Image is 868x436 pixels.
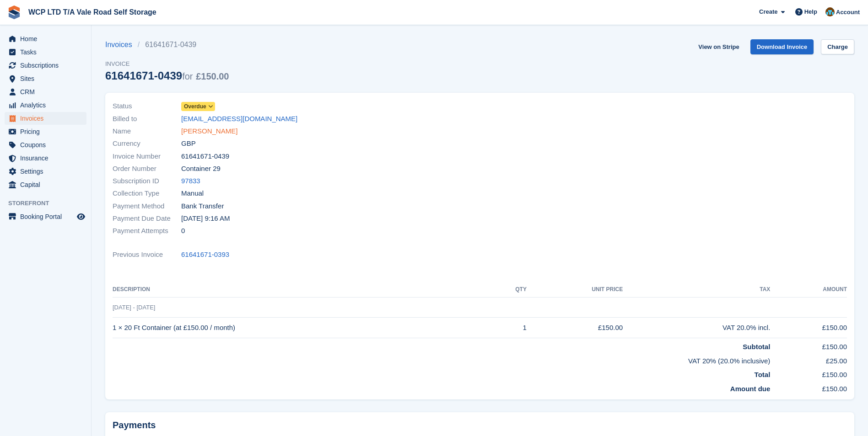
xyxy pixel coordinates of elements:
[113,164,181,174] span: Order Number
[25,5,160,20] a: WCP LTD T/A Vale Road Self Storage
[20,138,75,151] span: Coupons
[770,282,847,297] th: Amount
[5,125,86,138] a: menu
[492,282,527,297] th: QTY
[184,102,206,111] span: Overdue
[20,178,75,191] span: Capital
[181,101,215,112] a: Overdue
[5,210,86,223] a: menu
[623,323,770,333] div: VAT 20.0% incl.
[113,138,181,149] span: Currency
[5,72,86,85] a: menu
[5,85,86,98] a: menu
[113,318,492,338] td: 1 × 20 Ft Container (at £150.00 / month)
[5,32,86,45] a: menu
[181,201,224,212] span: Bank Transfer
[181,176,200,186] a: 97833
[181,164,221,174] span: Container 29
[759,7,777,16] span: Create
[5,178,86,191] a: menu
[20,112,75,125] span: Invoices
[20,32,75,45] span: Home
[181,250,229,260] a: 61641671-0393
[750,39,814,54] a: Download Invoice
[5,46,86,58] a: menu
[527,282,623,297] th: Unit Price
[8,199,91,208] span: Storefront
[181,213,230,224] time: 2025-09-26 08:16:45 UTC
[196,71,229,81] span: £150.00
[20,165,75,178] span: Settings
[770,338,847,352] td: £150.00
[75,211,86,222] a: Preview store
[20,59,75,72] span: Subscriptions
[527,318,623,338] td: £150.00
[5,112,86,125] a: menu
[770,380,847,394] td: £150.00
[181,138,196,149] span: GBP
[181,226,185,236] span: 0
[113,250,181,260] span: Previous Invoice
[7,5,21,19] img: stora-icon-8386f47178a22dfd0bd8f6a31ec36ba5ce8667c1dd55bd0f319d3a0aa187defe.svg
[755,371,771,378] strong: Total
[821,39,854,54] a: Charge
[623,282,770,297] th: Tax
[5,99,86,112] a: menu
[113,352,770,367] td: VAT 20% (20.0% inclusive)
[20,72,75,85] span: Sites
[20,85,75,98] span: CRM
[20,46,75,58] span: Tasks
[113,304,155,311] span: [DATE] - [DATE]
[730,385,771,393] strong: Amount due
[181,188,204,199] span: Manual
[113,188,181,199] span: Collection Type
[181,114,297,124] a: [EMAIL_ADDRESS][DOMAIN_NAME]
[181,151,229,162] span: 61641671-0439
[695,39,743,54] a: View on Stripe
[20,152,75,165] span: Insurance
[105,59,229,69] span: Invoice
[5,138,86,151] a: menu
[770,318,847,338] td: £150.00
[804,7,817,16] span: Help
[20,210,75,223] span: Booking Portal
[113,151,181,162] span: Invoice Number
[20,125,75,138] span: Pricing
[113,101,181,112] span: Status
[113,213,181,224] span: Payment Due Date
[743,343,770,351] strong: Subtotal
[5,59,86,72] a: menu
[113,126,181,137] span: Name
[113,226,181,236] span: Payment Attempts
[770,352,847,367] td: £25.00
[182,71,193,81] span: for
[770,366,847,380] td: £150.00
[113,282,492,297] th: Description
[113,420,847,431] h2: Payments
[181,126,237,137] a: [PERSON_NAME]
[5,152,86,165] a: menu
[492,318,527,338] td: 1
[105,39,138,50] a: Invoices
[20,99,75,112] span: Analytics
[825,7,835,16] img: Kirsty williams
[113,114,181,124] span: Billed to
[5,165,86,178] a: menu
[113,176,181,186] span: Subscription ID
[113,201,181,212] span: Payment Method
[105,39,229,50] nav: breadcrumbs
[836,8,860,17] span: Account
[105,69,229,82] div: 61641671-0439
